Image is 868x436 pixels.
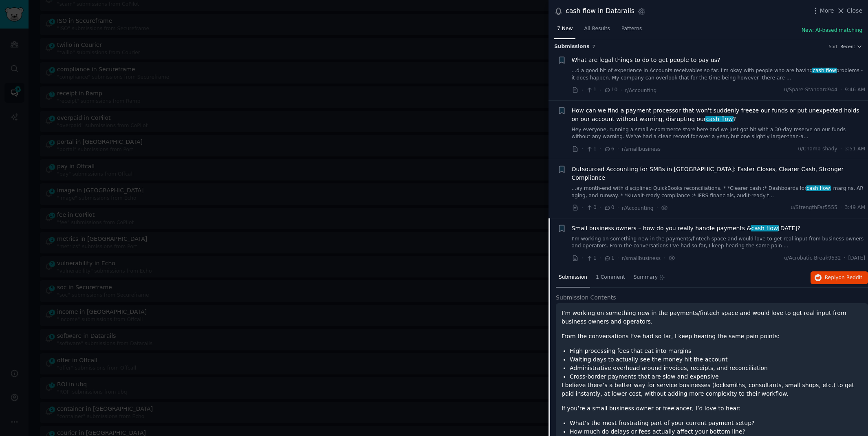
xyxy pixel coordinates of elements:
span: Submission Contents [556,293,616,302]
span: · [599,204,601,212]
span: cash flow [705,116,734,122]
span: r/Accounting [625,88,657,93]
p: I’m working on something new in the payments/fintech space and would love to get real input from ... [562,309,862,326]
span: cash flow [812,68,837,73]
span: · [599,254,601,262]
p: I believe there’s a better way for service businesses (locksmiths, consultants, small shops, etc.... [562,381,862,398]
span: · [840,204,842,211]
button: More [811,7,834,15]
button: Recent [840,44,862,49]
p: If you’re a small business owner or freelancer, I’d love to hear: [562,404,862,413]
div: cash flow in Datarails [566,6,634,16]
span: · [617,145,619,153]
a: ...ay month‑end with disciplined QuickBooks reconciliations. * *Clearer cash :* Dashboards forcas... [572,185,866,199]
span: · [599,86,601,95]
span: 1 [604,255,614,262]
span: Close [847,7,862,15]
span: · [599,145,601,153]
span: r/smallbusiness [622,255,661,261]
span: Reply [825,274,862,282]
span: 0 [586,204,596,211]
span: · [582,86,583,95]
span: 7 [593,44,595,49]
span: 1 [586,86,596,94]
a: How can we find a payment processor that won't suddenly freeze our funds or put unexpected holds ... [572,106,866,123]
span: All Results [584,25,610,33]
li: How much do delays or fees actually affect your bottom line? [570,427,862,436]
span: cash flow [806,185,831,191]
button: New: AI-based matching [802,27,862,34]
button: Close [837,7,862,15]
span: 3:49 AM [845,204,865,211]
span: · [582,145,583,153]
li: High processing fees that eat into margins [570,347,862,355]
span: cash flow [751,225,779,231]
span: · [617,204,619,212]
div: Sort [829,44,838,49]
li: Cross-border payments that are slow and expensive [570,372,862,381]
span: Recent [840,44,855,49]
span: r/smallbusiness [622,146,661,152]
span: More [820,7,834,15]
a: 7 New [554,22,575,39]
a: I’m working on something new in the payments/fintech space and would love to get real input from ... [572,236,866,250]
span: 9:46 AM [845,86,865,94]
span: r/Accounting [622,205,654,211]
span: u/Acrobatic-Break9532 [784,255,841,262]
span: Submission s [554,43,590,51]
span: · [617,254,619,262]
span: · [840,145,842,153]
a: ...d a good bit of experience in Accounts receivables so far. I'm okay with people who are having... [572,67,866,81]
span: Summary [634,274,658,281]
span: u/Champ-shady [798,145,837,153]
span: 1 Comment [596,274,625,281]
a: Hey everyone, running a small e-commerce store here and we just got hit with a 30-day reserve on ... [572,126,866,141]
span: · [582,204,583,212]
span: Small business owners – how do you really handle payments & [DATE]? [572,224,801,233]
a: All Results [581,22,612,39]
span: · [844,255,846,262]
span: u/Spare-Standard944 [784,86,837,94]
span: [DATE] [848,255,865,262]
span: u/StrengthFar5555 [791,204,837,211]
li: Waiting days to actually see the money hit the account [570,355,862,364]
span: · [840,86,842,94]
span: 6 [604,145,614,153]
span: on Reddit [839,275,862,280]
span: 7 New [557,25,573,33]
span: 1 [586,255,596,262]
span: · [582,254,583,262]
a: What are legal things to do to get people to pay us? [572,56,720,64]
span: · [657,204,658,212]
p: From the conversations I’ve had so far, I keep hearing the same pain points: [562,332,862,341]
span: 1 [586,145,596,153]
button: Replyon Reddit [811,271,868,284]
a: Outsourced Accounting for SMBs in [GEOGRAPHIC_DATA]: Faster Closes, Clearer Cash, Stronger Compli... [572,165,866,182]
li: Administrative overhead around invoices, receipts, and reconciliation [570,364,862,372]
span: · [663,254,665,262]
span: Submission [559,274,587,281]
a: Patterns [619,22,645,39]
li: What’s the most frustrating part of your current payment setup? [570,419,862,427]
span: 10 [604,86,617,94]
span: · [620,86,622,95]
span: Patterns [621,25,642,33]
span: 3:51 AM [845,145,865,153]
span: 0 [604,204,614,211]
a: Small business owners – how do you really handle payments &cash flow[DATE]? [572,224,801,233]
